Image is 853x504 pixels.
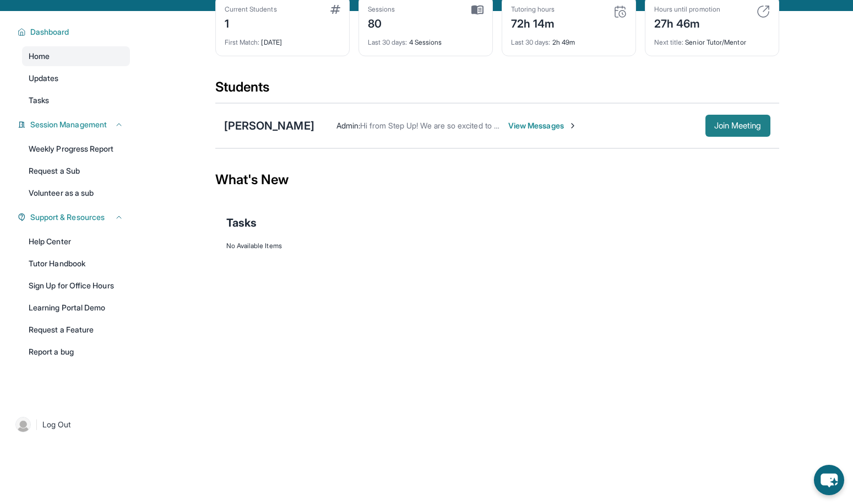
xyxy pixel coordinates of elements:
button: Dashboard [26,26,123,37]
div: Tutoring hours [511,5,555,14]
button: chat-button [814,465,844,495]
span: Dashboard [30,26,69,37]
div: Students [215,78,779,103]
div: What's New [215,156,779,204]
a: Weekly Progress Report [22,139,130,159]
a: Help Center [22,232,130,251]
a: Sign Up for Office Hours [22,276,130,296]
img: card [330,5,340,14]
a: Report a bug [22,342,130,362]
div: 4 Sessions [368,31,483,47]
span: Tasks [226,215,257,230]
img: user-img [15,417,31,432]
a: Tasks [22,90,130,110]
div: [DATE] [225,31,340,47]
span: Last 30 days : [511,38,551,46]
div: Senior Tutor/Mentor [654,31,770,47]
button: Session Management [26,119,123,130]
span: Join Meeting [714,122,762,129]
div: Hours until promotion [654,5,720,14]
span: Admin : [336,121,360,130]
div: 27h 46m [654,14,720,31]
span: Support & Resources [30,212,105,223]
span: Tasks [29,95,49,106]
a: Tutor Handbook [22,254,130,274]
a: |Log Out [11,412,130,437]
span: Next title : [654,38,684,46]
span: Session Management [30,119,107,130]
button: Support & Resources [26,212,123,223]
span: View Messages [508,120,577,131]
div: 72h 14m [511,14,555,31]
img: Chevron-Right [568,121,577,130]
img: card [471,5,483,15]
a: Volunteer as a sub [22,183,130,203]
span: Home [29,51,50,62]
img: card [757,5,770,18]
span: Last 30 days : [368,38,408,46]
div: 1 [225,14,277,31]
span: Updates [29,73,59,84]
a: Request a Feature [22,320,130,340]
a: Home [22,46,130,66]
div: Sessions [368,5,395,14]
span: | [35,418,38,431]
div: No Available Items [226,242,768,250]
div: 2h 49m [511,31,627,47]
a: Learning Portal Demo [22,298,130,318]
div: Current Students [225,5,277,14]
button: Join Meeting [705,115,770,137]
span: First Match : [225,38,260,46]
img: card [613,5,627,18]
div: 80 [368,14,395,31]
a: Updates [22,68,130,88]
a: Request a Sub [22,161,130,181]
span: Log Out [42,419,71,430]
div: [PERSON_NAME] [224,118,314,133]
